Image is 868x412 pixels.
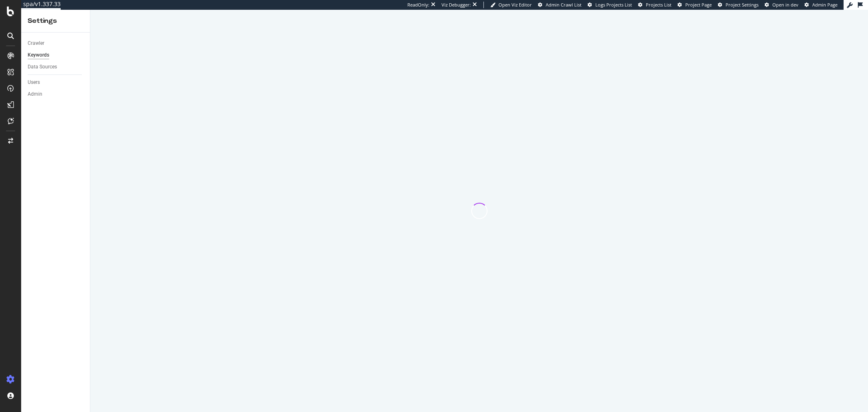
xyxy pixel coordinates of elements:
span: Admin Page [812,2,837,8]
a: Project Settings [718,2,759,8]
span: Open in dev [772,2,798,8]
a: Project Page [678,2,712,8]
a: Admin [28,90,84,99]
a: Logs Projects List [588,2,632,8]
div: Crawler [28,39,44,48]
div: Users [28,78,40,87]
div: ReadOnly: [407,2,429,8]
a: Keywords [28,51,84,59]
span: Open Viz Editor [498,2,532,8]
a: Users [28,78,84,87]
a: Admin Crawl List [538,2,582,8]
a: Open Viz Editor [490,2,532,8]
div: Settings [28,16,83,26]
span: Admin Crawl List [546,2,582,8]
div: Admin [28,90,42,99]
a: Open in dev [765,2,798,8]
div: Data Sources [28,63,57,71]
div: Keywords [28,51,49,59]
span: Project Page [685,2,712,8]
a: Projects List [638,2,671,8]
span: Logs Projects List [595,2,632,8]
div: Viz Debugger: [442,2,471,8]
a: Crawler [28,39,84,48]
a: Admin Page [805,2,837,8]
span: Projects List [646,2,671,8]
span: Project Settings [726,2,759,8]
a: Data Sources [28,63,84,71]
